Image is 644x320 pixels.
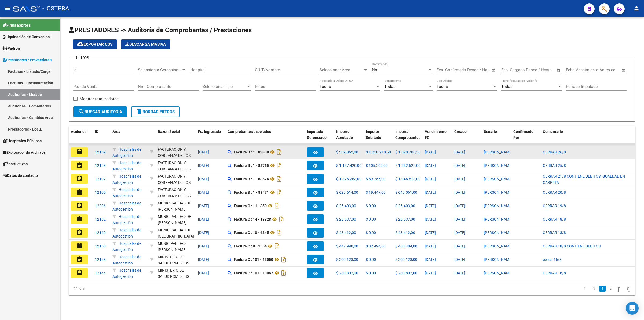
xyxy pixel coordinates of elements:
span: [DATE] [198,217,209,221]
span: $ 209.128,00 [395,257,417,262]
datatable-header-cell: Razon Social [156,126,196,150]
div: MUNICIPALIDAD DE [PERSON_NAME] [158,214,194,226]
span: Area [112,130,120,134]
datatable-header-cell: Imputado Gerenciador [305,126,334,150]
span: $ 0,00 [366,231,376,235]
datatable-header-cell: Fc. Ingresada [196,126,225,150]
span: [PERSON_NAME] [484,177,513,181]
datatable-header-cell: Usuario [482,126,511,150]
div: - 30715497456 [158,160,194,171]
span: CERRAR 26/8 [543,150,566,154]
span: CERRAR 18/8 [543,231,566,235]
span: [DATE] [454,190,465,195]
span: $ 1.876.263,00 [336,177,361,181]
span: Hospitales de Autogestión [112,201,141,211]
mat-icon: assignment [76,189,83,195]
i: Descargar documento [276,188,283,197]
span: 12159 [95,150,106,154]
input: End date [459,67,485,72]
span: Exportar CSV [77,42,113,47]
span: [DATE] [198,271,209,275]
span: [DATE] [454,244,465,248]
span: Importe Comprobantes [395,130,420,140]
span: $ 623.614,00 [336,190,358,195]
span: $ 43.412,00 [336,231,356,235]
span: [DATE] [425,231,436,235]
mat-icon: search [78,108,85,115]
span: $ 25.403,00 [395,204,415,208]
datatable-header-cell: Importe Aprobado [334,126,364,150]
strong: Factura B : 1 - 83765 [234,163,269,168]
span: [DATE] [425,177,436,181]
div: FACTURACION Y COBRANZA DE LOS EFECTORES PUBLICOS S.E. [158,146,194,171]
span: [DATE] [454,204,465,208]
span: Imputado Gerenciador [307,130,328,140]
div: - 30999006058 [158,200,194,211]
span: 12148 [95,257,106,262]
span: 12144 [95,271,106,275]
span: $ 643.061,00 [395,190,417,195]
datatable-header-cell: Importe Comprobantes [393,126,423,150]
span: Hospitales de Autogestión [112,188,141,198]
span: $ 1.250.918,58 [366,150,391,154]
span: Usuario [484,130,497,134]
i: Descargar documento [278,215,285,224]
span: [PERSON_NAME] [484,150,513,154]
a: 2 [607,286,614,292]
span: [PERSON_NAME] [484,257,513,262]
span: $ 25.637,00 [336,217,356,221]
mat-icon: person [633,5,640,12]
i: Descargar documento [280,269,287,277]
span: Acciones [71,130,86,134]
span: [DATE] [198,204,209,208]
span: 12158 [95,244,106,248]
span: [DATE] [454,271,465,275]
span: Explorador de Archivos [3,149,46,155]
span: $ 25.637,00 [395,217,415,221]
div: 14 total [69,282,181,295]
span: [DATE] [425,217,436,221]
span: [DATE] [425,271,436,275]
input: Start date [501,67,519,72]
button: Exportar CSV [73,39,117,49]
input: Start date [437,67,454,72]
span: [DATE] [425,244,436,248]
span: 12160 [95,231,106,235]
span: $ 1.620.780,58 [395,150,420,154]
i: Descargar documento [274,242,281,250]
strong: Factura B : 1 - 83676 [234,177,269,181]
span: [DATE] [425,190,436,195]
span: $ 0,00 [366,204,376,208]
span: [DATE] [454,150,465,154]
h3: Filtros [73,54,92,61]
datatable-header-cell: Confirmado Por [511,126,541,150]
span: Hospitales de Autogestión [112,241,141,252]
span: $ 105.202,00 [366,163,388,168]
mat-icon: delete [136,108,142,115]
span: Confirmado Por [513,130,533,140]
span: [DATE] [198,244,209,248]
span: [DATE] [454,217,465,221]
span: Hospitales de Autogestión [112,268,141,279]
span: Seleccionar Gerenciador [138,67,181,72]
mat-icon: assignment [76,162,83,168]
span: - OSTPBA [42,3,69,15]
span: Hospitales de Autogestión [112,147,141,158]
span: [DATE] [425,150,436,154]
span: $ 25.403,00 [336,204,356,208]
span: Liquidación de Convenios [3,34,50,40]
mat-icon: assignment [76,149,83,155]
span: Mostrar totalizadores [80,96,119,102]
span: [DATE] [454,163,465,168]
span: [PERSON_NAME] [484,244,513,248]
span: CERRAR 19/8 [543,204,566,208]
span: Comprobantes asociados [228,130,271,134]
span: [PERSON_NAME] [484,163,513,168]
span: 12162 [95,217,106,221]
span: Comentario [543,130,563,134]
div: MUNICIPALIDAD DE [PERSON_NAME] [158,200,194,213]
div: - 30999001315 [158,240,194,252]
span: 12105 [95,190,106,195]
div: - 30681617783 [158,227,194,238]
span: $ 280.802,00 [395,271,417,275]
